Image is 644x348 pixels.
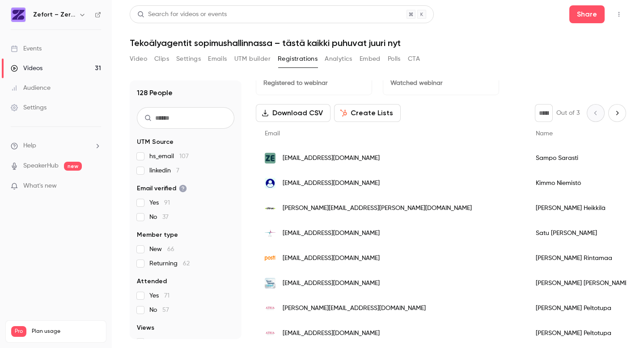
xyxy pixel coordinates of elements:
span: No [149,213,169,222]
span: [EMAIL_ADDRESS][DOMAIN_NAME] [283,229,380,238]
span: [EMAIL_ADDRESS][DOMAIN_NAME] [283,329,380,338]
span: Yes [149,198,170,207]
span: Views [137,323,154,332]
button: Top Bar Actions [612,7,626,21]
span: [PERSON_NAME][EMAIL_ADDRESS][DOMAIN_NAME] [283,304,426,313]
li: help-dropdown-opener [11,141,101,151]
p: Watched webinar [390,79,491,88]
span: 62 [183,260,190,267]
img: sssoy.fi [265,278,275,289]
span: 71 [164,293,169,299]
img: posti.com [265,256,275,260]
div: Satu [PERSON_NAME] [527,221,639,246]
span: live [149,338,171,347]
span: What's new [23,181,57,191]
span: 66 [167,246,174,252]
span: Returning [149,259,190,268]
div: Videos [11,64,42,73]
img: atria.com [265,328,275,339]
iframe: Noticeable Trigger [90,182,101,190]
span: [EMAIL_ADDRESS][DOMAIN_NAME] [283,154,380,163]
button: Create Lists [334,104,401,122]
img: citrus.fi [265,203,275,214]
span: new [64,162,82,171]
div: [PERSON_NAME] [PERSON_NAME] [527,271,639,296]
span: 7 [176,168,179,174]
div: Search for videos or events [137,10,227,19]
span: Pro [11,326,26,337]
span: 107 [179,153,189,159]
button: Next page [608,104,626,122]
h1: 128 People [137,88,173,98]
button: Settings [176,52,201,66]
span: 91 [164,200,170,206]
button: Analytics [325,52,352,66]
div: Kimmo Niemistö [527,171,639,196]
button: CTA [408,52,420,66]
span: [EMAIL_ADDRESS][DOMAIN_NAME] [283,179,380,188]
div: [PERSON_NAME] Rintamaa [527,246,639,271]
button: Download CSV [256,104,330,122]
h1: Tekoälyagentit sopimushallinnassa – tästä kaikki puhuvat juuri nyt [130,38,626,48]
span: [EMAIL_ADDRESS][DOMAIN_NAME] [283,254,380,263]
span: Yes [149,291,169,300]
button: Embed [360,52,381,66]
span: Member type [137,231,178,239]
span: hs_email [149,152,189,161]
div: Sampo Sarasti [527,146,639,171]
span: linkedin [149,166,179,175]
span: Help [23,141,36,151]
span: Plan usage [32,328,101,335]
h6: Zefort – Zero-Effort Contract Management [33,10,75,19]
button: Clips [154,52,169,66]
span: No [149,306,169,314]
span: New [149,245,174,254]
span: [EMAIL_ADDRESS][DOMAIN_NAME] [283,279,380,288]
button: Emails [208,52,227,66]
span: Email verified [137,184,187,193]
span: 57 [162,307,169,313]
div: Settings [11,103,47,112]
a: SpeakerHub [23,161,59,171]
span: Email [265,130,280,137]
img: eudisolutions.eu [265,178,275,189]
div: [PERSON_NAME] Peltotupa [527,296,639,321]
span: UTM Source [137,138,174,147]
img: zefort.com [265,153,275,164]
img: atria.com [265,303,275,314]
div: Audience [11,84,51,92]
span: Attended [137,277,167,286]
button: Polls [388,52,401,66]
p: Registered to webinar [263,79,364,88]
img: Zefort – Zero-Effort Contract Management [11,8,25,22]
div: [PERSON_NAME] Heikkilä [527,196,639,221]
button: Share [569,5,605,23]
span: 37 [162,214,169,220]
span: [PERSON_NAME][EMAIL_ADDRESS][PERSON_NAME][DOMAIN_NAME] [283,204,472,213]
div: [PERSON_NAME] Peltotupa [527,321,639,346]
button: Video [130,52,147,66]
div: Events [11,44,42,53]
button: UTM builder [234,52,271,66]
img: csc.fi [265,228,275,239]
p: Out of 3 [556,109,580,117]
button: Registrations [278,52,318,66]
span: Name [536,130,553,137]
